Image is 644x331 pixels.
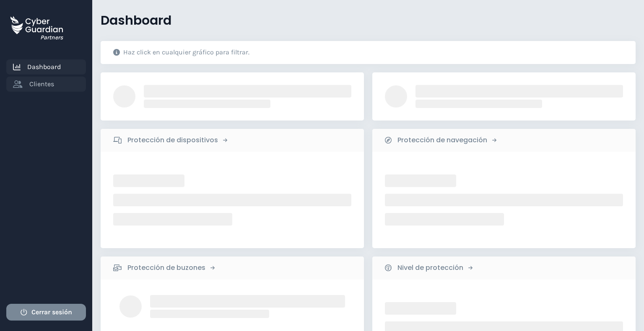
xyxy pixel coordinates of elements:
[29,79,54,89] span: Clientes
[113,292,351,321] button: filter by active mailbox protection
[397,263,463,273] b: Nivel de protección
[31,307,72,317] span: Cerrar sesión
[397,135,487,145] b: Protección de navegación
[6,304,86,321] button: Cerrar sesión
[123,48,249,56] p: Haz click en cualquier gráfico para filtrar.
[10,10,63,43] a: Partners
[101,13,636,28] h3: Dashboard
[27,62,61,72] span: Dashboard
[127,263,205,273] b: Protección de buzones
[127,135,218,145] b: Protección de dispositivos
[6,59,86,74] a: Dashboard
[6,77,86,92] a: Clientes
[40,34,63,41] h3: Partners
